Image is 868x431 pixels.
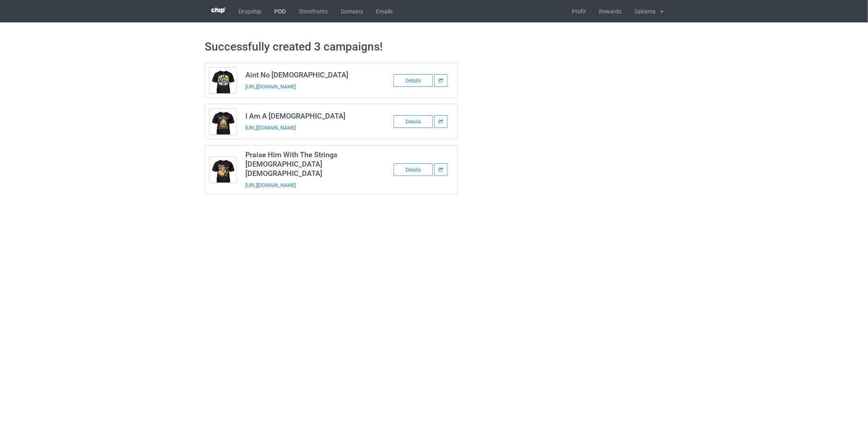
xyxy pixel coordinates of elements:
[394,74,433,87] div: Details
[245,182,296,188] a: [URL][DOMAIN_NAME]
[394,118,434,125] a: Details
[205,40,663,54] h1: Successfully created 3 campaigns!
[394,166,434,173] a: Details
[245,84,296,90] a: [URL][DOMAIN_NAME]
[245,150,374,178] h3: Praise Him With The Strings [DEMOGRAPHIC_DATA] [DEMOGRAPHIC_DATA]
[394,163,433,176] div: Details
[211,7,225,13] img: 3d383065fc803cdd16c62507c020ddf8.png
[245,125,296,131] a: [URL][DOMAIN_NAME]
[245,111,374,121] h3: I Am A [DEMOGRAPHIC_DATA]
[394,77,434,84] a: Details
[628,1,656,22] div: Saitama
[394,115,433,128] div: Details
[245,70,374,79] h3: Aint No [DEMOGRAPHIC_DATA]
